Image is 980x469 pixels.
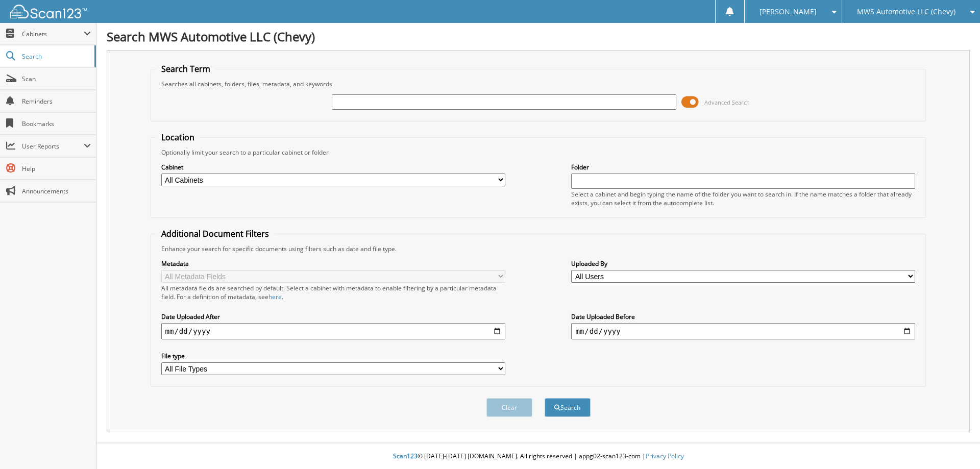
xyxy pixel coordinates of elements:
[10,5,87,18] img: scan123-logo-white.svg
[161,352,505,360] label: File type
[22,75,91,83] span: Scan
[107,28,970,45] h1: Search MWS Automotive LLC (Chevy)
[161,163,505,171] label: Cabinet
[22,119,91,128] span: Bookmarks
[96,444,980,469] div: © [DATE]-[DATE] [DOMAIN_NAME]. All rights reserved | appg02-scan123-com |
[571,323,915,339] input: end
[571,259,915,268] label: Uploaded By
[156,80,921,88] div: Searches all cabinets, folders, files, metadata, and keywords
[161,284,505,301] div: All metadata fields are searched by default. Select a cabinet with metadata to enable filtering b...
[156,228,274,239] legend: Additional Document Filters
[22,52,89,61] span: Search
[704,98,750,106] span: Advanced Search
[22,142,84,151] span: User Reports
[22,30,84,38] span: Cabinets
[161,259,505,268] label: Metadata
[571,312,915,321] label: Date Uploaded Before
[156,63,215,75] legend: Search Term
[156,132,200,143] legend: Location
[759,9,817,15] span: [PERSON_NAME]
[571,163,915,171] label: Folder
[486,398,532,417] button: Clear
[22,164,91,173] span: Help
[22,97,91,106] span: Reminders
[268,292,282,301] a: here
[646,452,684,460] a: Privacy Policy
[571,190,915,207] div: Select a cabinet and begin typing the name of the folder you want to search in. If the name match...
[161,323,505,339] input: start
[156,148,921,157] div: Optionally limit your search to a particular cabinet or folder
[22,187,91,195] span: Announcements
[857,9,955,15] span: MWS Automotive LLC (Chevy)
[393,452,418,460] span: Scan123
[545,398,591,417] button: Search
[156,244,921,253] div: Enhance your search for specific documents using filters such as date and file type.
[161,312,505,321] label: Date Uploaded After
